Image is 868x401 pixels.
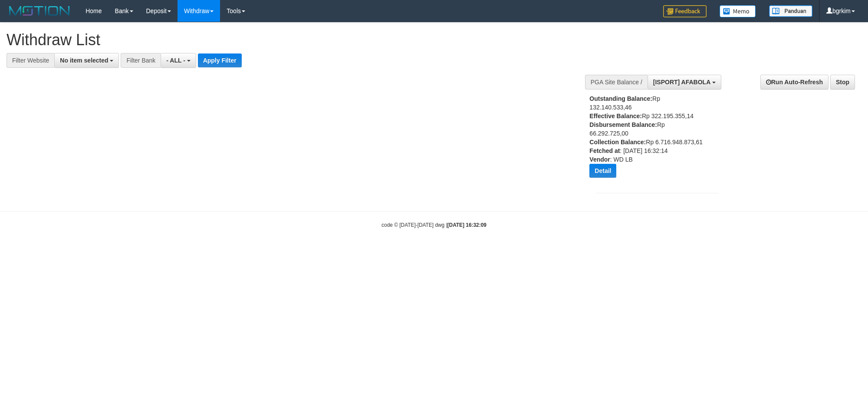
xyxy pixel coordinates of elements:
[585,75,648,89] div: PGA Site Balance /
[589,95,652,102] b: Outstanding Balance:
[648,75,721,89] button: [ISPORT] AFABOLA
[720,5,756,17] img: Button%20Memo.svg
[60,57,108,64] span: No item selected
[663,5,707,17] img: Feedback.jpg
[7,4,72,17] img: MOTION_logo.png
[589,113,642,119] b: Effective Balance:
[7,53,54,68] div: Filter Website
[589,147,620,154] b: Fetched at
[121,53,161,68] div: Filter Bank
[589,164,616,178] button: Detail
[589,121,657,128] b: Disbursement Balance:
[166,57,185,64] span: - ALL -
[381,222,487,228] small: code © [DATE]-[DATE] dwg |
[589,94,703,184] div: Rp 132.140.533,46 Rp 322.195.355,14 Rp 66.292.725,00 Rp 6.716.948.873,61 : [DATE] 16:32:14 : WD LB
[830,75,855,89] a: Stop
[161,53,196,68] button: - ALL -
[653,79,710,86] span: [ISPORT] AFABOLA
[589,139,646,146] b: Collection Balance:
[54,53,119,68] button: No item selected
[589,156,610,163] b: Vendor
[7,31,570,49] h1: Withdraw List
[198,53,242,67] button: Apply Filter
[760,75,829,89] a: Run Auto-Refresh
[447,222,487,228] strong: [DATE] 16:32:09
[769,5,812,17] img: panduan.png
